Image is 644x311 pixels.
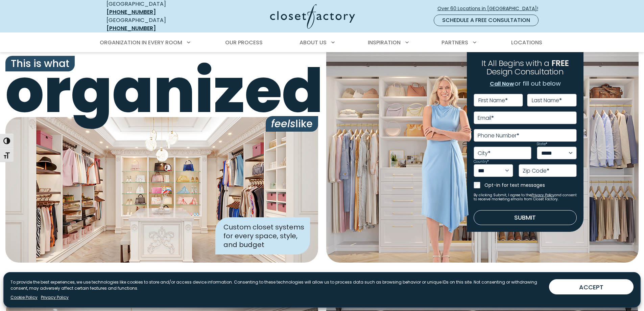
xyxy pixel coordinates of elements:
[95,33,549,52] nav: Primary Menu
[484,182,577,188] label: Opt-in for text messages
[215,217,310,254] div: Custom closet systems for every space, style, and budget
[368,39,401,46] span: Inspiration
[5,117,318,263] img: Closet Factory designed closet
[486,66,564,77] span: Design Consultation
[478,151,491,156] label: City
[271,116,295,131] i: feels
[10,294,38,301] a: Cookie Policy
[5,61,318,121] span: organized
[523,168,549,174] label: Zip Code
[474,210,577,225] button: Submit
[106,8,156,16] a: [PHONE_NUMBER]
[478,115,494,121] label: Email
[490,79,561,88] p: or fill out below
[10,279,544,291] p: To provide the best experiences, we use technologies like cookies to store and/or access device i...
[434,15,539,26] a: Schedule a Free Consultation
[300,39,327,46] span: About Us
[106,16,205,32] div: [GEOGRAPHIC_DATA]
[100,39,182,46] span: Organization in Every Room
[551,58,569,69] span: FREE
[478,98,508,103] label: First Name
[537,142,547,146] label: State
[106,24,156,32] a: [PHONE_NUMBER]
[474,160,489,163] label: Country
[474,193,577,201] small: By clicking Submit, I agree to the and consent to receive marketing emails from Closet Factory.
[532,98,562,103] label: Last Name
[437,3,544,15] a: Over 60 Locations in [GEOGRAPHIC_DATA]!
[225,39,263,46] span: Our Process
[511,39,542,46] span: Locations
[41,294,69,301] a: Privacy Policy
[490,80,515,88] a: Call Now
[270,4,355,29] img: Closet Factory Logo
[437,5,544,12] span: Over 60 Locations in [GEOGRAPHIC_DATA]!
[549,279,634,294] button: ACCEPT
[531,193,554,198] a: Privacy Policy
[442,39,468,46] span: Partners
[266,116,318,132] span: like
[481,58,549,69] span: It All Begins with a
[478,133,519,138] label: Phone Number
